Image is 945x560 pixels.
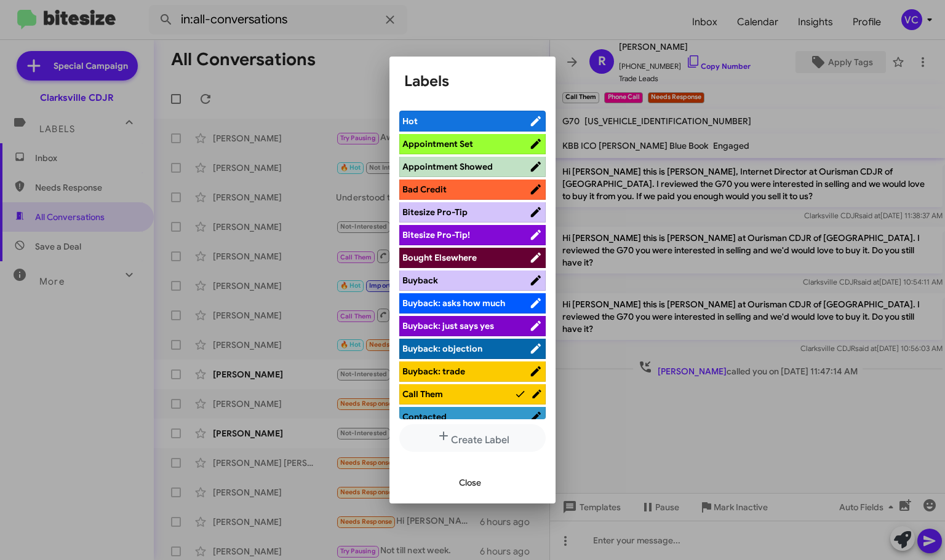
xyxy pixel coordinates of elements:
span: Buyback: objection [402,343,482,354]
span: Buyback: just says yes [402,320,494,331]
span: Bitesize Pro-Tip [402,207,468,218]
button: Create Label [399,424,546,452]
span: Hot [402,116,418,127]
span: Bitesize Pro-Tip! [402,229,470,240]
span: Appointment Showed [402,161,493,172]
button: Close [449,471,491,494]
h1: Labels [404,71,541,91]
span: Bad Credit [402,184,447,195]
span: Buyback: trade [402,366,465,377]
span: Contacted [402,411,447,422]
span: Bought Elsewhere [402,252,477,263]
span: Call Them [402,388,443,400]
span: Buyback [402,275,438,286]
span: Close [459,471,481,494]
span: Appointment Set [402,138,473,149]
span: Buyback: asks how much [402,298,505,309]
